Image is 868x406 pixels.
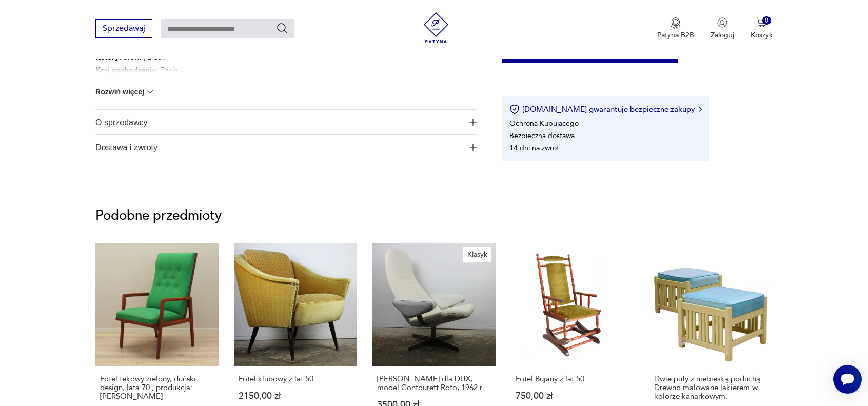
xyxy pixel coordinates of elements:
[751,17,773,40] button: 0Koszyk
[670,17,681,29] img: Ikona medalu
[756,17,766,28] img: Ikona koszyka
[95,209,773,222] p: Podobne przedmioty
[509,130,575,140] li: Bezpieczna dostawa
[509,104,520,114] img: Ikona certyfikatu
[699,107,702,112] img: Ikona strzałki w prawo
[469,119,477,126] img: Ikona plusa
[95,26,152,33] a: Sprzedawaj
[657,30,694,40] p: Patyna B2B
[95,19,152,38] button: Sprzedawaj
[509,143,559,152] li: 14 dni na zwrot
[751,30,773,40] p: Koszyk
[239,392,352,400] p: 2150,00 zł
[762,16,771,25] div: 0
[509,118,579,128] li: Ochrona Kupującego
[657,17,694,40] a: Ikona medaluPatyna B2B
[95,135,463,160] span: Dostawa i zwroty
[717,17,727,28] img: Ikonka użytkownika
[509,104,702,114] button: [DOMAIN_NAME] gwarantuje bezpieczne zakupy
[145,87,155,97] img: chevron down
[654,375,768,401] p: Dwie pufy z niebieską poduchą. Drewno malowane lakierem w kolorze kanarkowym.
[239,375,352,383] p: Fotel klubowy z lat 50.
[711,30,734,40] p: Zaloguj
[95,52,121,62] b: Kolory :
[95,110,477,134] button: Ikona plusaO sprzedawcy
[276,22,288,34] button: Szukaj
[516,392,629,400] p: 750,00 zł
[833,365,862,394] iframe: Smartsupp widget button
[516,375,629,383] p: Fotel Bujany z lat 50.
[377,375,491,392] p: [PERSON_NAME] dla DUX, model Contourett Roto, 1962 r.
[657,17,694,40] button: Patyna B2B
[469,144,477,151] img: Ikona plusa
[95,87,155,97] button: Rozwiń więcej
[95,65,158,75] b: Kraj pochodzenia :
[95,135,477,160] button: Ikona plusaDostawa i zwroty
[711,17,734,40] button: Zaloguj
[421,12,451,43] img: Patyna - sklep z meblami i dekoracjami vintage
[95,110,463,134] span: O sprzedawcy
[100,375,214,401] p: Fotel tekowy zielony, duński design, lata 70., produkcja: [PERSON_NAME]
[95,64,194,76] p: Dania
